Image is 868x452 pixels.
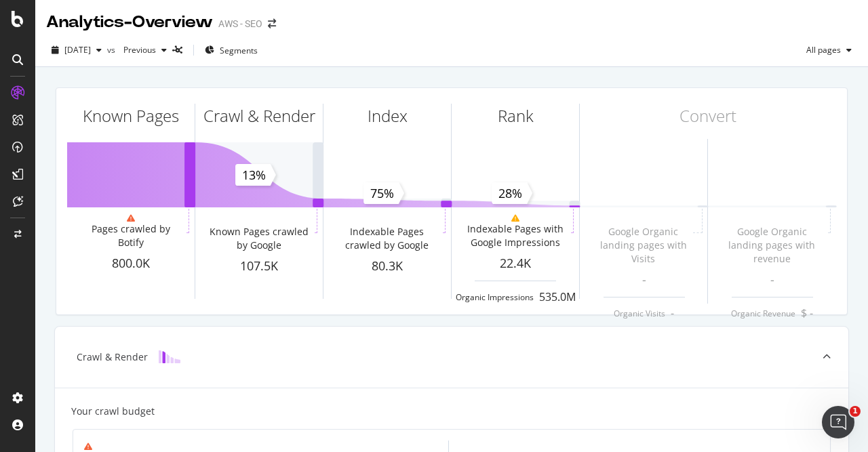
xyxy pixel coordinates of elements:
[323,258,451,275] div: 80.3K
[801,44,841,56] span: All pages
[46,11,213,34] div: Analytics - Overview
[77,350,148,364] div: Crawl & Render
[456,291,534,303] div: Organic Impressions
[107,44,118,56] span: vs
[205,225,312,252] div: Known Pages crawled by Google
[462,222,568,249] div: Indexable Pages with Google Impressions
[498,104,534,127] div: Rank
[822,406,854,438] iframe: Intercom live chat
[118,44,156,56] span: Previous
[77,222,184,249] div: Pages crawled by Botify
[67,255,195,272] div: 800.0K
[452,255,579,272] div: 22.4K
[218,17,262,30] div: AWS - SEO
[268,19,276,28] div: arrow-right-arrow-left
[118,39,172,61] button: Previous
[159,350,180,363] img: block-icon
[199,39,263,61] button: Segments
[850,406,861,417] span: 1
[195,258,323,275] div: 107.5K
[71,405,155,418] div: Your crawl budget
[368,104,408,127] div: Index
[334,225,440,252] div: Indexable Pages crawled by Google
[46,39,107,61] button: [DATE]
[220,45,258,56] span: Segments
[203,104,315,127] div: Crawl & Render
[64,44,91,56] span: 2025 Jul. 30th
[801,39,857,61] button: All pages
[539,289,576,305] div: 535.0M
[83,104,179,127] div: Known Pages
